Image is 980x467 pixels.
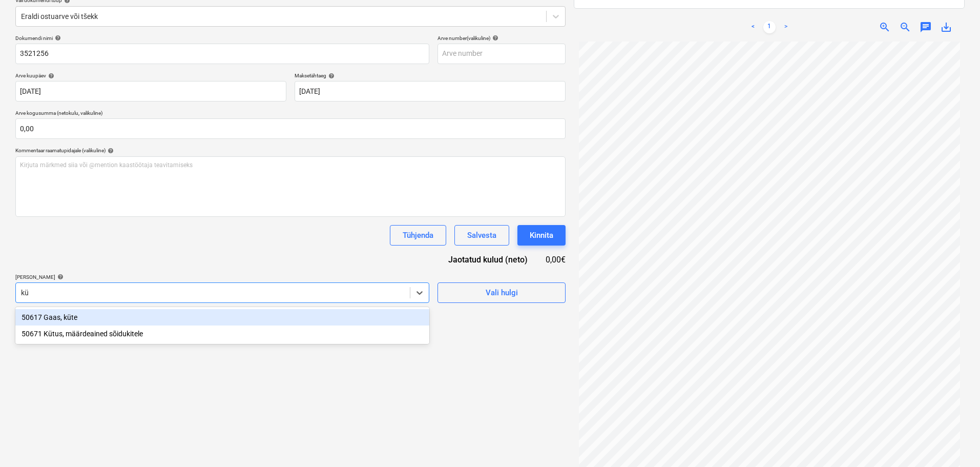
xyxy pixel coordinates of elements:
input: Arve kogusumma (netokulu, valikuline) [15,118,566,139]
input: Dokumendi nimi [15,44,429,64]
div: Dokumendi nimi [15,35,429,42]
span: chat [920,21,932,33]
div: 50671 Kütus, määrdeained sõidukitele [15,326,429,342]
iframe: Chat Widget [929,418,980,467]
div: Maksetähtaeg [295,72,566,79]
div: Kinnita [530,229,553,242]
p: Arve kogusumma (netokulu, valikuline) [15,110,566,118]
a: Page 1 is your current page [763,21,776,33]
span: help [326,73,335,79]
div: Vali hulgi [486,286,518,299]
input: Arve kuupäeva pole määratud. [15,81,286,101]
span: help [46,73,54,79]
span: zoom_in [879,21,891,33]
input: Arve number [437,44,566,64]
span: help [53,35,61,41]
span: help [490,35,498,41]
div: Arve kuupäev [15,72,286,79]
button: Kinnita [517,225,566,246]
div: Jaotatud kulud (neto) [432,254,544,266]
span: help [55,274,64,280]
div: 50617 Gaas, küte [15,309,429,326]
button: Tühjenda [390,225,446,246]
button: Vali hulgi [437,282,566,303]
span: save_alt [940,21,952,33]
div: Salvesta [467,229,496,242]
div: [PERSON_NAME] [15,274,429,280]
button: Salvesta [454,225,509,246]
div: Arve number (valikuline) [437,35,566,42]
a: Next page [780,21,792,33]
div: 0,00€ [544,254,566,266]
input: Tähtaega pole määratud [295,81,566,101]
span: zoom_out [899,21,911,33]
div: Kommentaar raamatupidajale (valikuline) [15,147,566,154]
div: Tühjenda [403,229,433,242]
span: help [106,148,114,154]
a: Previous page [747,21,759,33]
